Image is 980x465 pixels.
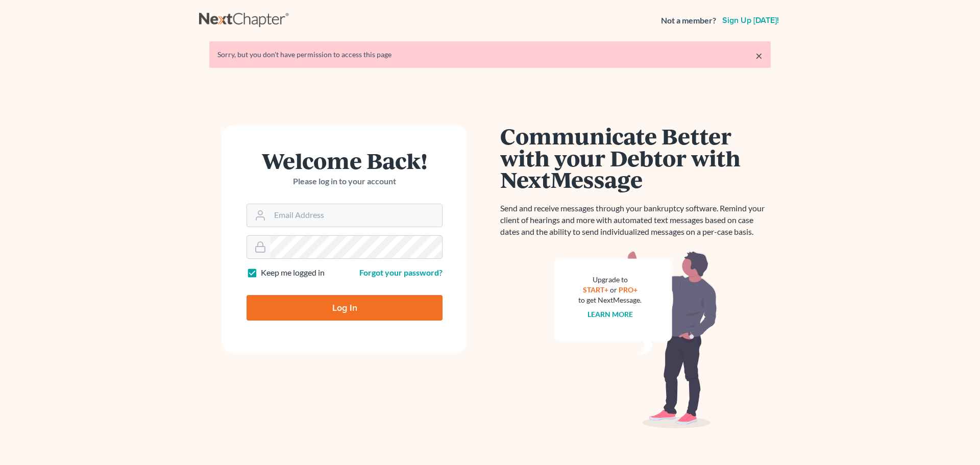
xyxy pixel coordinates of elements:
span: or [610,285,617,294]
a: PRO+ [619,285,638,294]
h1: Welcome Back! [247,150,443,172]
div: to get NextMessage. [578,295,642,305]
div: Sorry, but you don't have permission to access this page [217,50,763,60]
a: Learn more [587,310,633,319]
a: Sign up [DATE]! [720,16,781,25]
label: Keep me logged in [261,267,325,279]
a: × [755,50,763,62]
img: nextmessage_bg-59042aed3d76b12b5cd301f8e5b87938c9018125f34e5fa2b7a6b67550977c72.svg [554,250,717,429]
input: Log In [247,295,443,321]
h1: Communicate Better with your Debtor with NextMessage [500,125,771,190]
a: Forgot your password? [359,267,443,277]
strong: Not a member? [661,15,716,27]
p: Send and receive messages through your bankruptcy software. Remind your client of hearings and mo... [500,203,771,238]
p: Please log in to your account [247,176,443,187]
input: Email Address [270,204,442,227]
div: Upgrade to [578,275,642,285]
a: START+ [583,285,608,294]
